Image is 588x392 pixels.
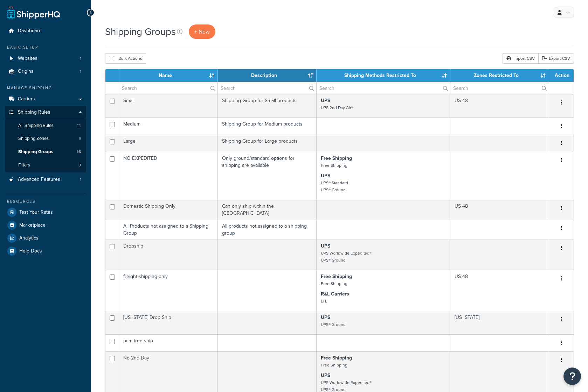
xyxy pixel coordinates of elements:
td: freight-shipping-only [119,270,218,311]
a: Marketplace [5,219,86,231]
a: Test Your Rates [5,206,86,219]
h1: Shipping Groups [105,25,176,38]
li: Websites [5,52,86,65]
small: UPS® Standard UPS® Ground [321,180,348,193]
span: Analytics [19,235,39,241]
div: Import CSV [503,53,538,64]
li: Origins [5,65,86,78]
span: Test Your Rates [19,209,53,215]
span: Advanced Features [18,177,60,183]
li: Advanced Features [5,173,86,186]
td: Shipping Group for Small products [218,94,317,117]
a: ShipperHQ Home [7,5,60,19]
li: Shipping Groups [5,145,86,158]
div: Basic Setup [5,44,86,50]
span: Help Docs [19,248,42,254]
strong: Free Shipping [321,273,352,280]
td: pcm-free-ship [119,334,218,351]
li: Shipping Rules [5,106,86,172]
a: All Shipping Rules 14 [5,119,86,132]
li: All Shipping Rules [5,119,86,132]
div: Resources [5,199,86,205]
small: UPS 2nd Day Air® [321,105,353,111]
a: Shipping Zones 9 [5,132,86,145]
strong: UPS [321,372,330,379]
a: Filters 8 [5,159,86,172]
td: US 48 [450,200,549,220]
td: All Products not assigned to a Shipping Group [119,220,218,240]
th: Name: activate to sort column ascending [119,69,218,82]
th: Description: activate to sort column ascending [218,69,317,82]
input: Search [317,82,450,94]
span: Dashboard [18,28,42,34]
span: 9 [78,136,81,142]
span: 14 [77,123,81,129]
span: + New [194,28,210,36]
small: LTL [321,298,327,304]
div: Manage Shipping [5,85,86,91]
strong: R&L Carriers [321,290,349,298]
small: UPS Worldwide Expedited® UPS® Ground [321,250,372,263]
strong: UPS [321,172,330,179]
td: Shipping Group for Large products [218,135,317,152]
span: 16 [77,149,81,155]
strong: UPS [321,242,330,250]
li: Filters [5,159,86,172]
th: Action [549,69,574,82]
small: UPS® Ground [321,321,346,328]
th: Zones Restricted To: activate to sort column ascending [450,69,549,82]
td: Dropship [119,240,218,270]
a: Dashboard [5,24,86,37]
td: [US_STATE] Drop Ship [119,311,218,334]
td: US 48 [450,94,549,117]
a: Shipping Rules [5,106,86,119]
a: Advanced Features 1 [5,173,86,186]
td: Shipping Group for Medium products [218,117,317,135]
strong: UPS [321,97,330,104]
small: Free Shipping [321,362,347,368]
button: Open Resource Center [563,368,581,385]
a: + New [189,24,215,39]
a: Export CSV [538,53,574,64]
td: Small [119,94,218,117]
input: Search [218,82,316,94]
span: 1 [80,177,81,183]
small: Free Shipping [321,280,347,287]
td: Large [119,135,218,152]
a: Origins 1 [5,65,86,78]
input: Search [450,82,549,94]
td: Only ground/standard options for shipping are available [218,152,317,200]
a: Shipping Groups 16 [5,145,86,158]
button: Bulk Actions [105,53,146,64]
a: Websites 1 [5,52,86,65]
a: Analytics [5,232,86,244]
strong: UPS [321,314,330,321]
td: Medium [119,117,218,135]
strong: Free Shipping [321,155,352,162]
span: Shipping Zones [18,136,49,142]
span: Origins [18,69,34,74]
a: Help Docs [5,245,86,257]
th: Shipping Methods Restricted To: activate to sort column ascending [317,69,450,82]
td: NO EXPEDITED [119,152,218,200]
input: Search [119,82,217,94]
span: Shipping Groups [18,149,53,155]
li: Shipping Zones [5,132,86,145]
span: Carriers [18,96,35,102]
span: 1 [80,56,81,62]
span: Marketplace [19,222,46,228]
td: Domestic Shipping Only [119,200,218,220]
td: [US_STATE] [450,311,549,334]
td: All products not assigned to a shipping group [218,220,317,240]
a: Carriers [5,93,86,106]
span: Websites [18,56,37,62]
strong: Free Shipping [321,354,352,362]
span: Filters [18,162,30,168]
td: Can only ship within the [GEOGRAPHIC_DATA] [218,200,317,220]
